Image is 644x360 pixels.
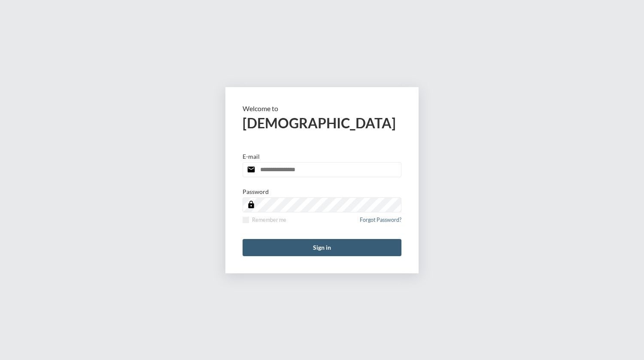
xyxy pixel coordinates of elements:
[243,188,269,195] p: Password
[243,217,286,223] label: Remember me
[243,104,401,112] p: Welcome to
[243,115,401,131] h2: [DEMOGRAPHIC_DATA]
[243,239,401,256] button: Sign in
[243,153,260,160] p: E-mail
[360,217,401,228] a: Forgot Password?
